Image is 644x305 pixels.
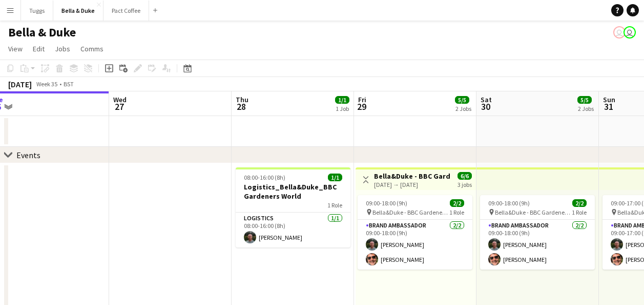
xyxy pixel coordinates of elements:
[458,172,472,180] span: 6/6
[16,150,40,160] div: Events
[34,80,59,88] span: Week 35
[480,220,595,270] app-card-role: Brand Ambassador2/209:00-18:00 (9h)[PERSON_NAME][PERSON_NAME]
[244,174,285,181] span: 08:00-16:00 (8h)
[572,208,587,216] span: 1 Role
[357,101,366,112] span: 29
[450,199,464,207] span: 2/2
[624,26,636,39] app-user-avatar: Chubby Bear
[103,1,149,21] button: Pact Coffee
[480,195,595,270] app-job-card: 09:00-18:00 (9h)2/2 Bella&Duke - BBC Gardeners World1 RoleBrand Ambassador2/209:00-18:00 (9h)[PER...
[327,201,342,209] span: 1 Role
[577,96,592,104] span: 5/5
[55,44,70,53] span: Jobs
[358,220,472,270] app-card-role: Brand Ambassador2/209:00-18:00 (9h)[PERSON_NAME][PERSON_NAME]
[113,95,127,104] span: Wed
[236,182,350,201] h3: Logistics_Bella&Duke_BBC Gardeners World
[80,44,103,53] span: Comms
[53,1,103,21] button: Bella & Duke
[601,101,615,112] span: 31
[236,167,350,247] app-job-card: 08:00-16:00 (8h)1/1Logistics_Bella&Duke_BBC Gardeners World1 RoleLogistics1/108:00-16:00 (8h)[PER...
[21,1,53,21] button: Tuggs
[458,180,472,188] div: 3 jobs
[4,42,27,55] a: View
[366,199,407,207] span: 09:00-18:00 (9h)
[455,96,469,104] span: 5/5
[8,25,76,40] h1: Bella & Duke
[8,44,23,53] span: View
[358,95,366,104] span: Fri
[358,195,472,270] app-job-card: 09:00-18:00 (9h)2/2 Bella&Duke - BBC Gardeners World1 RoleBrand Ambassador2/209:00-18:00 (9h)[PER...
[51,42,74,55] a: Jobs
[455,105,471,112] div: 2 Jobs
[572,199,587,207] span: 2/2
[372,208,449,216] span: Bella&Duke - BBC Gardeners World
[374,181,450,188] div: [DATE] → [DATE]
[64,80,74,88] div: BST
[603,95,615,104] span: Sun
[449,208,464,216] span: 1 Role
[578,105,594,112] div: 2 Jobs
[112,101,127,112] span: 27
[479,101,492,112] span: 30
[328,174,342,181] span: 1/1
[336,105,349,112] div: 1 Job
[29,42,49,55] a: Edit
[234,101,248,112] span: 28
[495,208,572,216] span: Bella&Duke - BBC Gardeners World
[8,79,32,89] div: [DATE]
[613,26,626,39] app-user-avatar: Chubby Bear
[76,42,108,55] a: Comms
[236,95,248,104] span: Thu
[488,199,530,207] span: 09:00-18:00 (9h)
[481,95,492,104] span: Sat
[374,171,450,181] h3: Bella&Duke - BBC Gardeners World
[236,213,350,247] app-card-role: Logistics1/108:00-16:00 (8h)[PERSON_NAME]
[335,96,349,104] span: 1/1
[33,44,45,53] span: Edit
